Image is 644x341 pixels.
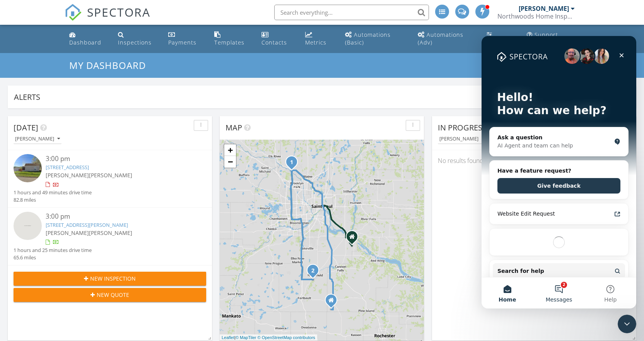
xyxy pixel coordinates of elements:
[224,156,236,168] a: Zoom out
[15,136,60,142] div: [PERSON_NAME]
[14,189,92,196] div: 1 hours and 49 minutes drive time
[14,272,206,286] button: New Inspection
[14,254,92,261] div: 65.6 miles
[46,221,128,228] a: [STREET_ADDRESS][PERSON_NAME]
[258,335,315,340] a: © OpenStreetMap contributors
[483,28,518,50] a: Settings
[46,229,89,236] span: [PERSON_NAME]
[211,28,252,50] a: Templates
[225,122,242,133] span: Map
[345,31,391,46] div: Automations (Basic)
[14,154,42,182] img: streetview
[439,136,484,142] div: [PERSON_NAME]
[274,5,429,20] input: Search everything...
[65,10,150,27] a: SPECTORA
[261,39,287,46] div: Contacts
[14,196,92,204] div: 82.8 miles
[290,160,293,165] i: 1
[118,39,152,46] div: Inspections
[14,212,206,261] a: 3:00 pm [STREET_ADDRESS][PERSON_NAME] [PERSON_NAME][PERSON_NAME] 1 hours and 25 minutes drive tim...
[415,28,477,50] a: Automations (Advanced)
[222,335,234,340] a: Leaflet
[497,12,575,20] div: Northwoods Home Inspection Group LLC
[438,134,486,144] button: [PERSON_NAME]
[331,300,336,305] div: 50710 20th Ave, Kenyon MN 55946
[14,134,61,144] button: [PERSON_NAME]
[14,154,206,204] a: 3:00 pm [STREET_ADDRESS] [PERSON_NAME][PERSON_NAME] 1 hours and 49 minutes drive time 82.8 miles
[482,36,636,308] iframe: Intercom live chat
[418,31,463,46] div: Automations (Adv)
[69,59,152,72] a: My Dashboard
[302,28,336,50] a: Metrics
[87,4,150,20] span: SPECTORA
[519,5,569,12] div: [PERSON_NAME]
[65,4,82,21] img: The Best Home Inspection Software - Spectora
[220,334,317,341] div: |
[527,31,558,46] div: Support Center
[46,154,190,164] div: 3:00 pm
[524,28,578,50] a: Support Center
[352,236,357,241] div: 15645 193rd St East, Hastings MN 55033
[46,212,190,221] div: 3:00 pm
[90,274,136,283] span: New Inspection
[311,268,314,274] i: 2
[224,144,236,156] a: Zoom in
[292,162,296,166] div: 414 Western Ln, Anoka, MN 55303
[14,92,619,102] div: Alerts
[342,28,408,50] a: Automations (Basic)
[168,39,196,46] div: Payments
[214,39,244,46] div: Templates
[258,28,296,50] a: Contacts
[14,212,42,240] img: streetview
[89,229,132,236] span: [PERSON_NAME]
[46,164,89,171] a: [STREET_ADDRESS]
[14,122,38,133] span: [DATE]
[313,270,318,275] div: 2830 Brockman Ct, Northfield, MN 55057
[89,171,132,179] span: [PERSON_NAME]
[97,291,129,299] span: New Quote
[165,28,205,50] a: Payments
[69,39,101,46] div: Dashboard
[618,315,636,333] iframe: Intercom live chat
[432,150,636,171] div: No results found
[66,28,109,50] a: Dashboard
[14,288,206,302] button: New Quote
[14,247,92,254] div: 1 hours and 25 minutes drive time
[46,171,89,179] span: [PERSON_NAME]
[236,335,256,340] a: © MapTiler
[305,39,326,46] div: Metrics
[115,28,159,50] a: Inspections
[438,122,487,133] span: In Progress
